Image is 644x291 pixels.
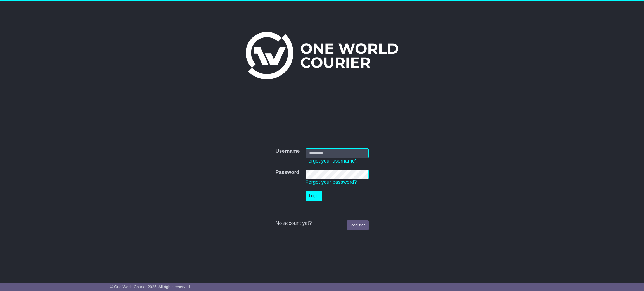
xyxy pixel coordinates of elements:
[275,148,300,154] label: Username
[275,220,368,226] div: No account yet?
[347,220,368,230] a: Register
[246,32,398,79] img: One World
[306,158,358,164] a: Forgot your username?
[306,179,357,185] a: Forgot your password?
[306,191,322,201] button: Login
[110,285,191,289] span: © One World Courier 2025. All rights reserved.
[275,170,299,176] label: Password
